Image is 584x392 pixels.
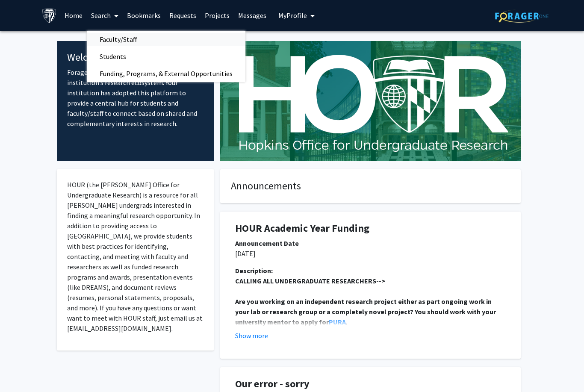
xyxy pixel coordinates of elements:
iframe: Chat [6,354,36,386]
a: Faculty/Staff [87,33,245,46]
a: Projects [201,0,234,30]
p: HOUR (the [PERSON_NAME] Office for Undergraduate Research) is a resource for all [PERSON_NAME] un... [67,180,204,333]
h1: Our error - sorry [235,378,506,390]
a: Requests [165,0,201,30]
u: CALLING ALL UNDERGRADUATE RESEARCHERS [235,277,376,285]
strong: --> [235,277,385,285]
span: Faculty/Staff [87,31,150,48]
span: Students [87,48,139,65]
img: ForagerOne Logo [495,9,549,23]
p: . [235,296,506,327]
div: Description: [235,265,506,276]
h1: HOUR Academic Year Funding [235,222,506,235]
a: Students [87,50,245,63]
p: ForagerOne provides an entry point into our institution’s research ecosystem. Your institution ha... [67,67,204,129]
img: Cover Image [220,41,521,161]
a: Funding, Programs, & External Opportunities [87,67,245,80]
a: Messages [234,0,271,30]
a: PURA [329,318,346,326]
button: Show more [235,330,268,341]
div: Announcement Date [235,238,506,248]
h4: Announcements [231,180,510,192]
a: Home [60,0,87,30]
p: [DATE] [235,248,506,259]
h4: Welcome to ForagerOne [67,51,204,64]
strong: Are you working on an independent research project either as part ongoing work in your lab or res... [235,297,497,326]
a: Search [87,0,123,30]
span: Funding, Programs, & External Opportunities [87,65,245,82]
img: Johns Hopkins University Logo [42,8,57,23]
span: My Profile [278,11,307,20]
a: Bookmarks [123,0,165,30]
